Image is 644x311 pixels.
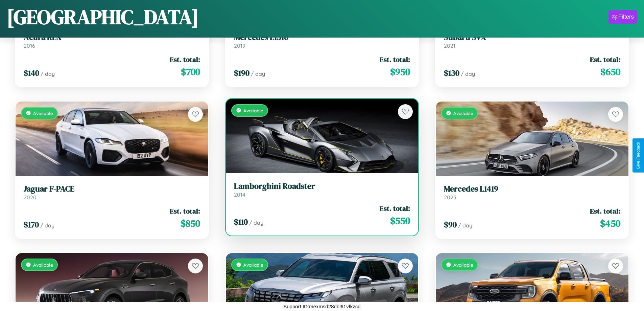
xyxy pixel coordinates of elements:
span: $ 170 [24,219,39,230]
h3: Acura RLX [24,32,200,42]
h3: Mercedes L1316 [234,32,410,42]
span: $ 650 [600,65,620,79]
span: / day [461,70,475,77]
span: $ 450 [600,217,620,230]
h3: Mercedes L1419 [444,184,620,194]
span: Available [453,110,473,116]
span: Available [33,110,53,116]
span: Est. total: [380,54,410,64]
span: Est. total: [590,206,620,216]
span: $ 950 [390,65,410,79]
span: $ 90 [444,219,457,230]
a: Subaru SVX2021 [444,32,620,49]
span: Est. total: [590,54,620,64]
span: / day [249,219,263,226]
span: Available [33,262,53,268]
span: $ 550 [390,214,410,227]
span: Est. total: [170,54,200,64]
span: $ 130 [444,67,459,79]
span: Available [453,262,473,268]
h3: Lamborghini Roadster [234,181,410,191]
span: 2019 [234,42,245,49]
span: $ 140 [24,67,39,79]
h1: [GEOGRAPHIC_DATA] [7,3,199,31]
span: $ 850 [181,217,200,230]
a: Lamborghini Roadster2014 [234,181,410,198]
h3: Jaguar F-PACE [24,184,200,194]
p: Support ID: mexmsd28dbl61vfkzcg [283,302,360,311]
h3: Subaru SVX [444,32,620,42]
a: Jaguar F-PACE2020 [24,184,200,201]
span: $ 700 [181,65,200,79]
button: Filters [609,10,637,24]
span: $ 110 [234,216,248,227]
a: Mercedes L14192023 [444,184,620,201]
span: 2014 [234,191,245,198]
span: / day [41,70,55,77]
span: Available [243,262,263,268]
span: / day [40,222,54,229]
a: Acura RLX2016 [24,32,200,49]
span: 2016 [24,42,35,49]
div: Give Feedback [636,142,641,169]
span: Est. total: [170,206,200,216]
div: Filters [618,14,634,20]
span: Est. total: [380,203,410,213]
a: Mercedes L13162019 [234,32,410,49]
span: 2020 [24,194,37,201]
span: Available [243,108,263,113]
span: 2023 [444,194,456,201]
span: 2021 [444,42,455,49]
span: $ 190 [234,67,249,79]
span: / day [251,70,265,77]
span: / day [458,222,472,229]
